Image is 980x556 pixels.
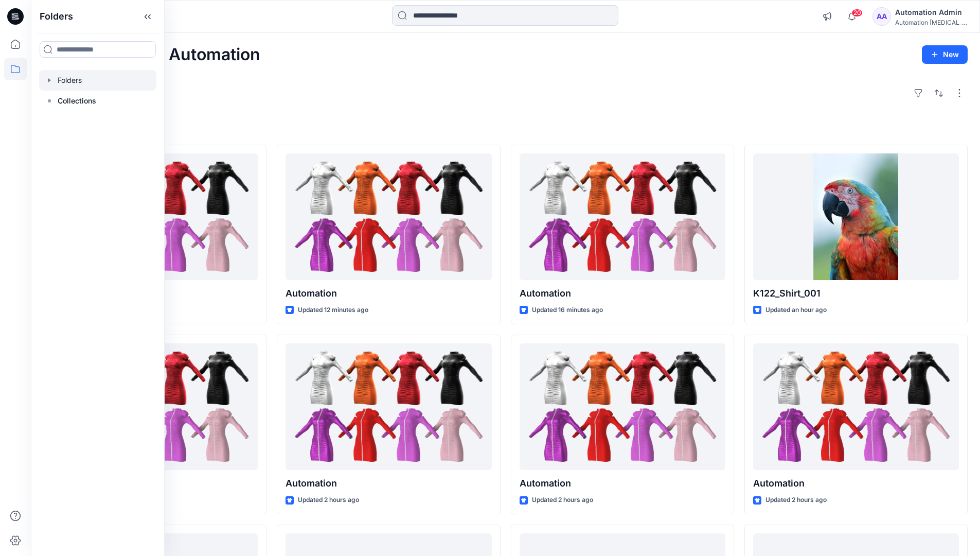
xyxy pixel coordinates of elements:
span: 20 [851,9,863,17]
div: AA [872,7,891,26]
p: Updated 12 minutes ago [298,305,368,316]
p: Updated 16 minutes ago [532,305,603,316]
a: Automation [286,153,491,281]
p: Automation [520,286,725,301]
a: Automation [520,153,725,281]
a: K122_Shirt_001 [753,153,959,281]
h4: Styles [43,122,968,134]
a: Automation [753,343,959,471]
button: New [922,45,968,64]
p: Updated 2 hours ago [532,495,593,506]
p: Updated 2 hours ago [298,495,359,506]
p: Collections [58,95,96,107]
div: Automation [MEDICAL_DATA]... [895,19,967,26]
p: Automation [286,286,491,301]
div: Automation Admin [895,6,967,19]
p: Updated 2 hours ago [765,495,827,506]
p: Automation [286,476,491,491]
p: Automation [520,476,725,491]
p: K122_Shirt_001 [753,286,959,301]
a: Automation [520,343,725,471]
a: Automation [286,343,491,471]
p: Automation [753,476,959,491]
p: Updated an hour ago [765,305,827,316]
